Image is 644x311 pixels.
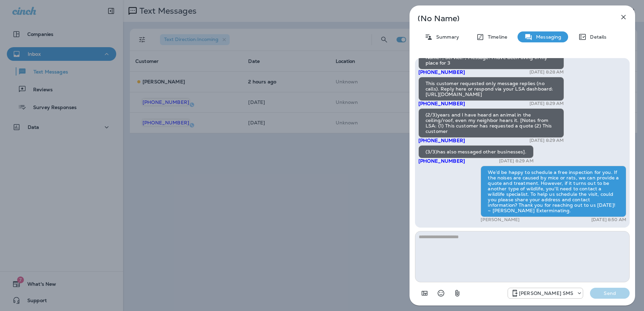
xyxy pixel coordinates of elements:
[433,34,459,40] p: Summary
[533,34,561,40] p: Messaging
[587,34,606,40] p: Details
[418,69,465,75] span: [PHONE_NUMBER]
[508,289,583,297] div: +1 (757) 760-3335
[484,34,507,40] p: Timeline
[481,166,626,217] div: We’d be happy to schedule a free inspection for you. If the noises are caused by mice or rats, we...
[418,158,465,164] span: [PHONE_NUMBER]
[418,145,534,158] div: (3/3)has also messaged other businesses].
[499,158,534,164] p: [DATE] 8:29 AM
[418,286,431,300] button: Add in a premade template
[529,101,564,106] p: [DATE] 8:29 AM
[434,286,448,300] button: Select an emoji
[418,100,465,107] span: [PHONE_NUMBER]
[519,290,573,296] p: [PERSON_NAME] SMS
[529,69,564,75] p: [DATE] 8:28 AM
[418,137,465,144] span: [PHONE_NUMBER]
[529,138,564,143] p: [DATE] 8:29 AM
[418,108,564,138] div: (2/3)years and I have heard an animal in the ceiling/roof, even my neighbor hears it. [Notes from...
[481,217,520,222] p: [PERSON_NAME]
[418,77,564,101] div: This customer requested only message replies (no calls). Reply here or respond via your LSA dashb...
[418,16,604,21] p: (No Name)
[591,217,626,222] p: [DATE] 8:50 AM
